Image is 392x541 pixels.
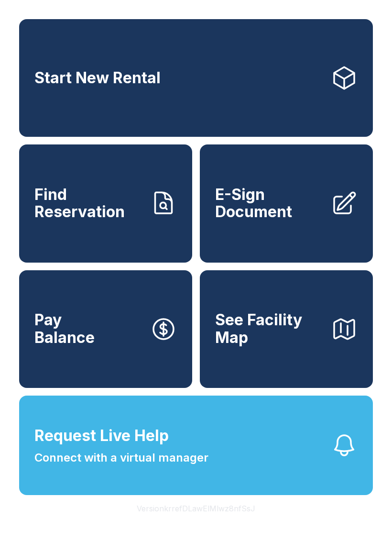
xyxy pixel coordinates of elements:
span: Connect with a virtual manager [34,449,208,466]
button: PayBalance [19,270,192,388]
button: VersionkrrefDLawElMlwz8nfSsJ [129,495,263,522]
span: See Facility Map [215,311,323,346]
button: Request Live HelpConnect with a virtual manager [19,396,373,495]
a: E-Sign Document [200,144,373,262]
a: Find Reservation [19,144,192,262]
span: Start New Rental [34,69,161,87]
span: E-Sign Document [215,186,323,221]
span: Find Reservation [34,186,142,221]
span: Pay Balance [34,311,95,346]
a: Start New Rental [19,19,373,137]
button: See Facility Map [200,270,373,388]
span: Request Live Help [34,424,169,447]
